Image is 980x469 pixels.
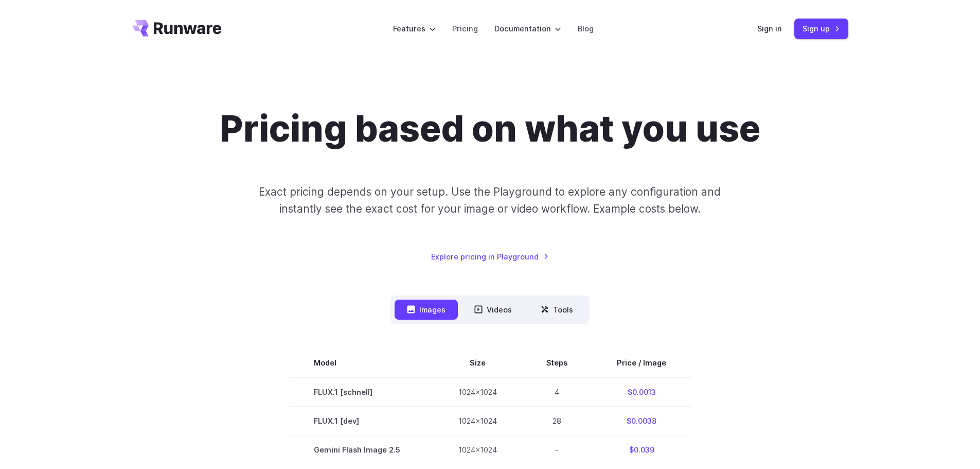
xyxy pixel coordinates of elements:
[434,349,522,377] th: Size
[494,23,561,34] label: Documentation
[592,406,691,435] td: $0.0038
[434,377,522,407] td: 1024x1024
[522,349,592,377] th: Steps
[452,23,478,34] a: Pricing
[431,251,549,263] a: Explore pricing in Playground
[289,406,434,435] td: FLUX.1 [dev]
[220,107,760,150] h1: Pricing based on what you use
[522,377,592,407] td: 4
[132,20,222,37] a: Go to /
[757,23,782,34] a: Sign in
[522,406,592,435] td: 28
[434,435,522,464] td: 1024x1024
[592,435,691,464] td: $0.039
[578,23,594,34] a: Blog
[592,377,691,407] td: $0.0013
[393,23,436,34] label: Features
[289,377,434,407] td: FLUX.1 [schnell]
[528,300,585,320] button: Tools
[794,19,848,39] a: Sign up
[434,406,522,435] td: 1024x1024
[239,183,740,218] p: Exact pricing depends on your setup. Use the Playground to explore any configuration and instantl...
[314,444,409,456] span: Gemini Flash Image 2.5
[522,435,592,464] td: -
[462,300,524,320] button: Videos
[395,300,458,320] button: Images
[592,349,691,377] th: Price / Image
[289,349,434,377] th: Model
